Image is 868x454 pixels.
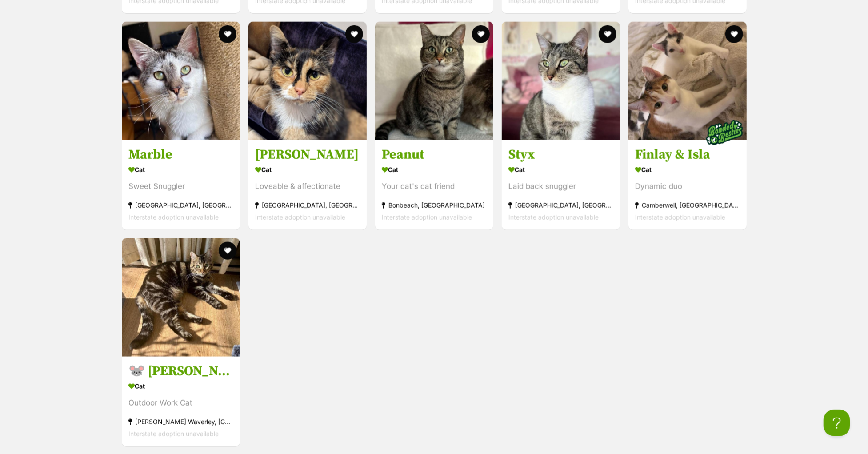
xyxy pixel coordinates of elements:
div: Cat [128,380,233,393]
img: Peanut [375,22,493,140]
img: Anna [248,22,367,140]
span: Interstate adoption unavailable [128,213,219,221]
div: Cat [382,163,487,176]
span: Interstate adoption unavailable [635,213,725,221]
span: Interstate adoption unavailable [382,213,472,221]
a: Marble Cat Sweet Snuggler [GEOGRAPHIC_DATA], [GEOGRAPHIC_DATA] Interstate adoption unavailable fa... [122,140,240,230]
div: Cat [128,163,233,176]
div: Outdoor Work Cat [128,398,233,410]
div: Camberwell, [GEOGRAPHIC_DATA] [635,199,740,211]
a: Styx Cat Laid back snuggler [GEOGRAPHIC_DATA], [GEOGRAPHIC_DATA] Interstate adoption unavailable ... [502,140,620,230]
button: favourite [219,25,236,43]
h3: Marble [128,146,233,163]
h3: Peanut [382,146,487,163]
div: [GEOGRAPHIC_DATA], [GEOGRAPHIC_DATA] [255,199,360,211]
div: Loveable & affectionate [255,181,360,193]
h3: Finlay & Isla [635,146,740,163]
div: [GEOGRAPHIC_DATA], [GEOGRAPHIC_DATA] [508,199,613,211]
div: Cat [255,163,360,176]
div: [PERSON_NAME] Waverley, [GEOGRAPHIC_DATA] [128,416,233,428]
button: favourite [345,25,363,43]
div: Bonbeach, [GEOGRAPHIC_DATA] [382,199,487,211]
div: Cat [635,163,740,176]
img: bonded besties [702,110,747,155]
span: Interstate adoption unavailable [128,430,219,438]
div: Dynamic duo [635,181,740,193]
button: favourite [219,242,236,260]
iframe: Help Scout Beacon - Open [824,410,850,436]
a: Peanut Cat Your cat's cat friend Bonbeach, [GEOGRAPHIC_DATA] Interstate adoption unavailable favo... [375,140,493,230]
a: Finlay & Isla Cat Dynamic duo Camberwell, [GEOGRAPHIC_DATA] Interstate adoption unavailable favou... [628,140,747,230]
img: Marble [122,22,240,140]
div: Sweet Snuggler [128,181,233,193]
button: favourite [725,25,743,43]
h3: 🐭 [PERSON_NAME]🐭 [128,363,233,380]
img: Styx [502,22,620,140]
button: favourite [472,25,490,43]
a: [PERSON_NAME] Cat Loveable & affectionate [GEOGRAPHIC_DATA], [GEOGRAPHIC_DATA] Interstate adoptio... [248,140,367,230]
span: Interstate adoption unavailable [508,213,599,221]
img: 🐭 Frankie🐭 [122,238,240,357]
button: favourite [599,25,616,43]
h3: Styx [508,146,613,163]
h3: [PERSON_NAME] [255,146,360,163]
div: Laid back snuggler [508,181,613,193]
div: [GEOGRAPHIC_DATA], [GEOGRAPHIC_DATA] [128,199,233,211]
img: Finlay & Isla [628,22,747,140]
div: Cat [508,163,613,176]
span: Interstate adoption unavailable [255,213,345,221]
div: Your cat's cat friend [382,181,487,193]
a: 🐭 [PERSON_NAME]🐭 Cat Outdoor Work Cat [PERSON_NAME] Waverley, [GEOGRAPHIC_DATA] Interstate adopti... [122,357,240,447]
